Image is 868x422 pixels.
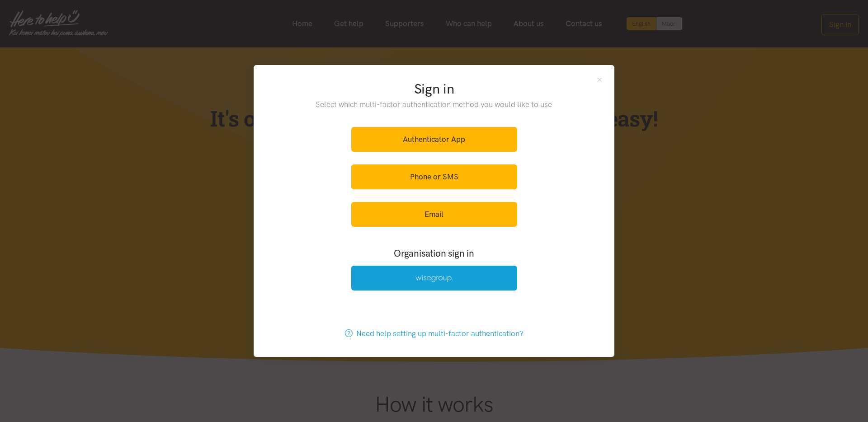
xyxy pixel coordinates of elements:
img: Wise Group [415,275,453,282]
h2: Sign in [297,80,571,98]
button: Close [596,76,604,84]
a: Phone or SMS [351,164,517,189]
a: Authenticator App [351,127,517,152]
a: Email [351,202,517,227]
h3: Organisation sign in [326,247,542,260]
p: Select which multi-factor authentication method you would like to use [297,98,571,111]
a: Need help setting up multi-factor authentication? [335,321,533,346]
